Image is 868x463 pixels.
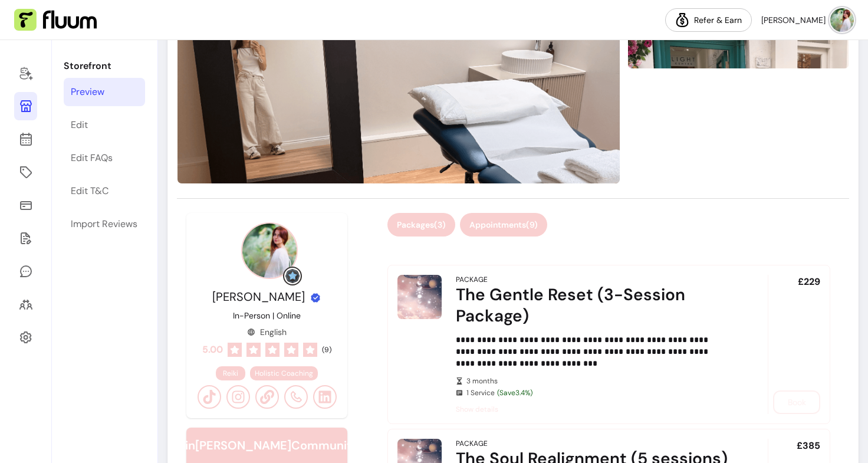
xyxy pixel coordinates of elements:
[71,217,137,231] div: Import Reviews
[71,118,88,132] div: Edit
[456,284,735,327] div: The Gentle Reset (3-Session Package)
[456,275,488,284] div: Package
[71,184,108,198] div: Edit T&C
[460,213,547,237] button: Appointments(9)
[761,14,826,26] span: [PERSON_NAME]
[233,310,301,321] p: In-Person | Online
[830,8,854,32] img: avatar
[255,369,313,378] span: Holistic Coaching
[64,177,145,205] a: Edit T&C
[456,439,488,448] div: Package
[14,158,37,186] a: Offerings
[466,388,735,398] span: 1 Service
[64,111,145,139] a: Edit
[322,345,331,354] span: ( 9 )
[14,9,97,31] img: Fluum Logo
[71,85,104,99] div: Preview
[212,289,305,304] span: [PERSON_NAME]
[202,343,223,357] span: 5.00
[14,125,37,153] a: Calendar
[387,213,455,237] button: Packages(3)
[14,323,37,352] a: Settings
[14,191,37,219] a: Sales
[497,388,532,398] span: (Save 3.4 %)
[247,326,287,338] div: English
[14,92,37,120] a: Storefront
[761,8,854,32] button: avatar[PERSON_NAME]
[14,224,37,252] a: Forms
[14,290,37,318] a: Clients
[466,376,735,386] span: 3 months
[172,437,362,454] h6: Join [PERSON_NAME] Community!
[64,78,145,106] a: Preview
[14,257,37,285] a: My Messages
[64,59,145,73] p: Storefront
[14,59,37,87] a: Home
[223,369,238,378] span: Reiki
[456,405,735,414] span: Show details
[241,222,298,279] img: Provider image
[665,8,752,32] a: Refer & Earn
[768,275,820,414] div: £229
[64,144,145,172] a: Edit FAQs
[71,151,113,165] div: Edit FAQs
[64,210,145,238] a: Import Reviews
[397,275,442,319] img: The Gentle Reset (3-Session Package)
[285,269,300,283] img: Grow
